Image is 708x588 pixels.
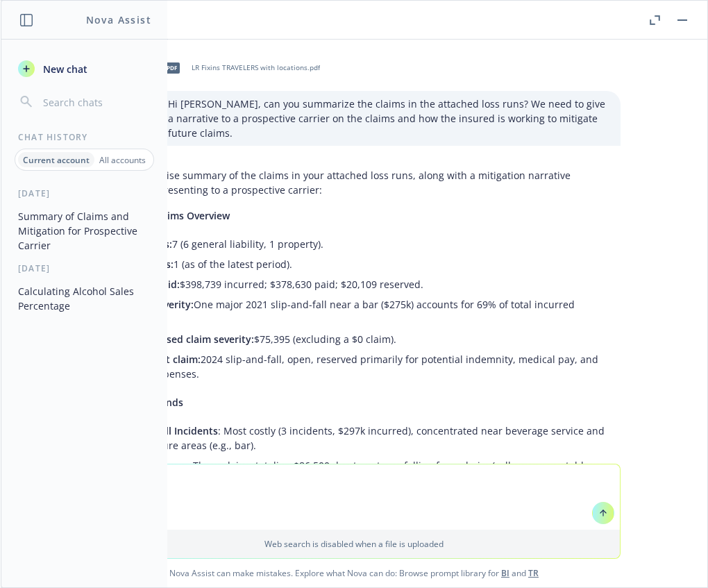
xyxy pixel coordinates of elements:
[23,154,90,166] p: Current account
[163,62,180,73] span: pdf
[168,96,607,140] p: Hi [PERSON_NAME], can you summarize the claims in the attached loss runs? We need to give a narra...
[40,62,87,76] span: New chat
[99,154,146,166] p: All accounts
[12,56,156,81] button: New chat
[192,63,320,72] span: LR Fixins TRAVELERS with locations.pdf
[112,274,607,294] li: $398,739 incurred; $378,630 paid; $20,109 reserved.
[112,455,607,490] li: : Three claims totaling $86,500 due to patrons falling from chairs (collapse or unstable base).
[101,168,607,197] p: Here is a concise summary of the claims in your attached loss runs, along with a mitigation narra...
[1,262,167,274] div: [DATE]
[6,559,702,587] span: Nova Assist can make mistakes. Explore what Nova can do: Browse prompt library for and
[112,254,607,274] li: 1 (as of the latest period).
[112,349,607,384] li: 2024 slip-and-fall, open, reserved primarily for potential indemnity, medical pay, and ongoing ex...
[154,51,323,85] div: pdfLR Fixins TRAVELERS with locations.pdf
[112,421,607,455] li: : Most costly (3 incidents, $297k incurred), concentrated near beverage service and high-moisture...
[12,280,156,317] button: Calculating Alcohol Sales Percentage
[112,294,607,329] li: One major 2021 slip-and-fall near a bar ($275k) accounts for 69% of total incurred losses.
[112,329,607,349] li: $75,395 (excluding a $0 claim).
[1,187,167,199] div: [DATE]
[96,538,612,550] p: Web search is disabled when a file is uploaded
[501,567,509,579] a: BI
[112,333,254,346] span: Average closed claim severity:
[528,567,539,579] a: TR
[112,234,607,254] li: 7 (6 general liability, 1 property).
[40,92,151,112] input: Search chats
[86,12,151,27] h1: Nova Assist
[1,131,167,143] div: Chat History
[12,205,156,257] button: Summary of Claims and Mitigation for Prospective Carrier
